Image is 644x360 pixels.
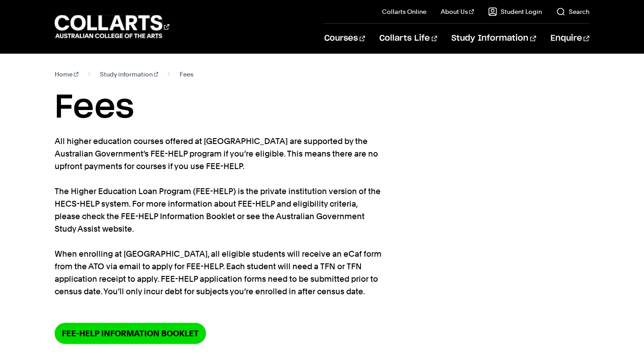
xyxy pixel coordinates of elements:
a: FEE-HELP information booklet [55,323,206,344]
a: Study Information [451,24,536,53]
a: About Us [441,7,474,16]
p: All higher education courses offered at [GEOGRAPHIC_DATA] are supported by the Australian Governm... [55,135,382,298]
a: Home [55,68,78,80]
a: Courses [324,24,365,53]
h1: Fees [55,88,589,128]
a: Search [556,7,589,16]
a: Study information [100,68,159,80]
a: Collarts Online [382,7,426,16]
a: Student Login [488,7,542,16]
a: Enquire [550,24,589,53]
span: Fees [180,68,193,80]
a: Collarts Life [379,24,437,53]
div: Go to homepage [55,14,169,39]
